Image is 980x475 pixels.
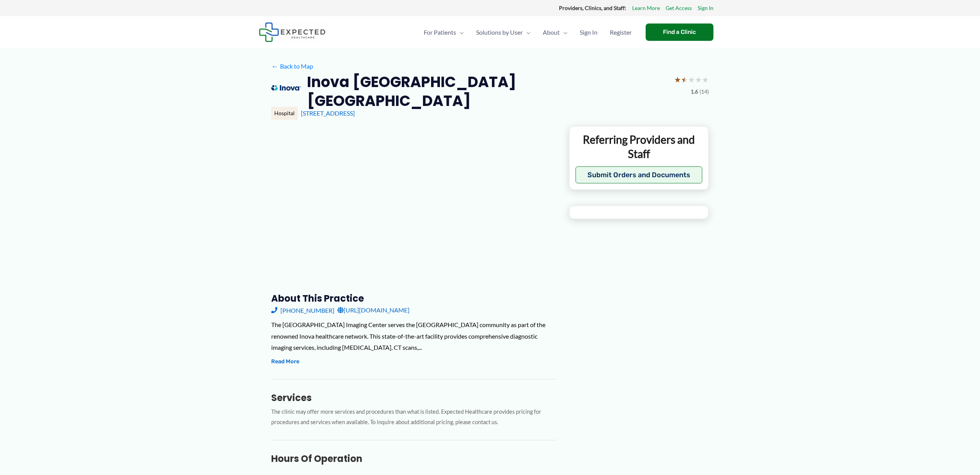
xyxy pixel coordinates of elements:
span: ★ [702,72,709,87]
h3: About this practice [271,292,557,304]
button: Submit Orders and Documents [576,166,702,183]
span: Menu Toggle [560,19,567,46]
span: Menu Toggle [523,19,530,46]
nav: Primary Site Navigation [418,19,638,46]
span: 1.6 [691,87,698,97]
span: ★ [674,72,681,87]
span: ← [271,62,279,70]
a: ←Back to Map [271,60,313,72]
div: Hospital [271,107,298,120]
span: Sign In [580,19,597,46]
a: AboutMenu Toggle [537,19,574,46]
a: Get Access [666,3,692,13]
span: ★ [688,72,695,87]
span: Menu Toggle [456,19,464,46]
a: Solutions by UserMenu Toggle [470,19,537,46]
a: Register [604,19,638,46]
p: The clinic may offer more services and procedures than what is listed. Expected Healthcare provid... [271,407,557,428]
span: About [543,19,560,46]
span: ★ [695,72,702,87]
span: ★ [681,72,688,87]
strong: Providers, Clinics, and Staff: [559,5,626,11]
a: [PHONE_NUMBER] [271,304,334,316]
a: Sign In [698,3,713,13]
a: [STREET_ADDRESS] [301,109,355,117]
span: Solutions by User [476,19,523,46]
a: Learn More [632,3,660,13]
img: Expected Healthcare Logo - side, dark font, small [259,22,326,42]
button: Read More [271,357,299,366]
h3: Hours of Operation [271,453,557,465]
a: Find a Clinic [646,23,713,41]
h2: Inova [GEOGRAPHIC_DATA] [GEOGRAPHIC_DATA] [307,72,668,111]
span: Register [610,19,632,46]
p: Referring Providers and Staff [576,133,702,161]
span: For Patients [424,19,456,46]
a: Sign In [574,19,604,46]
span: (14) [700,87,709,97]
a: For PatientsMenu Toggle [418,19,470,46]
div: The [GEOGRAPHIC_DATA] Imaging Center serves the [GEOGRAPHIC_DATA] community as part of the renown... [271,319,557,353]
h3: Services [271,392,557,404]
a: [URL][DOMAIN_NAME] [337,304,409,316]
